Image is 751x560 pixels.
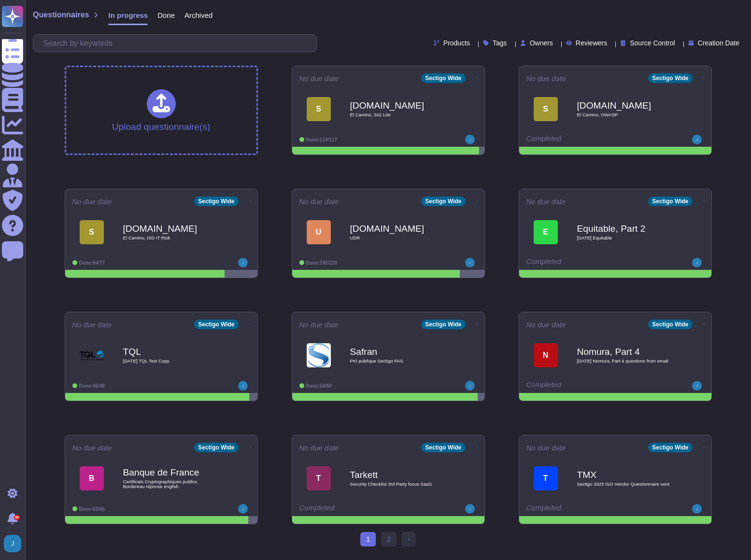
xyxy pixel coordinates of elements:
div: E [534,220,558,244]
div: Sectigo Wide [194,320,238,329]
div: Completed [299,504,418,514]
img: user [692,135,702,144]
span: El Camino, SIG Lite [350,112,447,117]
span: No due date [72,198,112,205]
span: Creation Date [698,40,739,46]
img: user [692,258,702,267]
span: [DATE] TQL Test Copy [123,359,220,364]
span: No due date [299,75,339,82]
img: user [692,381,702,391]
span: Products [443,40,470,46]
img: user [238,381,248,391]
span: PKI publique Sectigo PAS [350,359,447,364]
span: El Camino, OWASP [577,112,674,117]
b: [DOMAIN_NAME] [350,101,447,110]
div: Sectigo Wide [648,320,692,329]
b: Safran [350,347,447,356]
div: 9+ [14,515,20,520]
b: [DOMAIN_NAME] [350,224,447,233]
div: Sectigo Wide [421,320,465,329]
span: No due date [299,444,339,451]
span: [DATE] Equitable [577,236,674,240]
span: No due date [72,321,112,328]
img: user [465,504,475,514]
img: user [238,258,248,267]
span: Done [157,12,175,19]
img: Logo [307,343,331,367]
span: No due date [526,321,566,328]
div: Completed [526,504,645,514]
span: Archived [184,12,213,19]
b: Nomura, Part 4 [577,347,674,356]
span: No due date [526,198,566,205]
img: user [465,258,475,267]
img: user [465,381,475,391]
span: No due date [72,444,112,451]
span: Done: 63/66 [79,506,105,512]
span: No due date [526,75,566,82]
span: In progress [108,12,148,19]
div: B [80,466,104,490]
span: El Camino, ISD IT Risk [123,236,220,240]
div: S [534,97,558,121]
div: Sectigo Wide [194,443,238,452]
img: user [4,535,21,552]
span: No due date [526,444,566,451]
div: Sectigo Wide [421,73,465,83]
div: S [307,97,331,121]
span: Source Control [630,40,675,46]
button: user [2,533,28,554]
span: 1 [360,532,376,546]
span: UDR [350,236,447,240]
div: Completed [526,258,645,267]
b: Tarkett [350,470,447,479]
div: Completed [526,381,645,391]
div: N [534,343,558,367]
b: Banque de France [123,468,220,477]
b: TQL [123,347,220,356]
span: Tags [493,40,507,46]
img: user [465,135,475,144]
b: [DOMAIN_NAME] [123,224,220,233]
span: Done: 192/220 [306,260,338,266]
div: Sectigo Wide [648,196,692,206]
input: Search by keywords [38,35,316,52]
div: T [534,466,558,490]
span: Done: 58/60 [306,383,332,389]
img: user [238,504,248,514]
div: Sectigo Wide [421,443,465,452]
img: user [692,504,702,514]
div: Upload questionnaire(s) [112,89,211,131]
div: Sectigo Wide [194,196,238,206]
span: Done: 46/48 [79,383,105,389]
div: U [307,220,331,244]
b: Equitable, Part 2 [577,224,674,233]
div: Sectigo Wide [421,196,465,206]
a: 2 [381,532,397,546]
b: [DOMAIN_NAME] [577,101,674,110]
span: No due date [299,198,339,205]
div: S [80,220,104,244]
span: Owners [530,40,553,46]
div: T [307,466,331,490]
img: Logo [80,343,104,367]
span: No due date [299,321,339,328]
div: Sectigo Wide [648,443,692,452]
div: Completed [526,135,645,144]
div: Sectigo Wide [648,73,692,83]
span: Security Checklist 3rd Party focus SaaS [350,482,447,487]
span: [DATE] Nomura, Part 4 questions from email [577,359,674,364]
span: Questionnaires [33,11,89,19]
span: Done: 114/117 [306,137,338,142]
b: TMX [577,470,674,479]
span: Reviewers [576,40,607,46]
span: › [408,535,410,543]
span: Done: 64/77 [79,260,105,266]
span: Sectigo 2025 ISO Vendor Questionnaire sent [577,482,674,487]
span: Certificats Cryptographiques publics Bordereau réponse english [123,479,220,489]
